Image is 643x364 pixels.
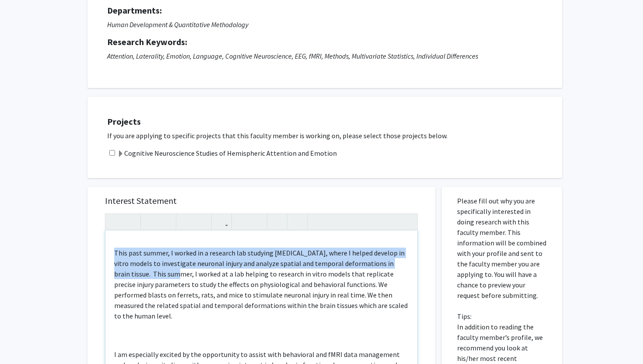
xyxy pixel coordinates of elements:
[107,5,162,16] strong: Departments:
[214,214,229,229] button: Link
[290,214,305,229] button: Insert horizontal rule
[123,214,138,229] button: Redo (Ctrl + Y)
[178,214,194,229] button: Superscript
[194,214,209,229] button: Subscript
[107,116,141,127] strong: Projects
[269,214,285,229] button: Remove format
[143,214,158,229] button: Strong (Ctrl + B)
[7,325,37,357] iframe: Chat
[117,148,337,158] label: Cognitive Neuroscience Studies of Hemispheric Attention and Emotion
[249,214,265,229] button: Ordered list
[107,36,187,47] strong: Research Keywords:
[105,196,418,206] h5: Interest Statement
[114,248,409,321] p: This past summer, I worked in a research lab studying [MEDICAL_DATA], where I helped develop in v...
[158,214,174,229] button: Emphasis (Ctrl + I)
[107,130,553,141] p: If you are applying to specific projects that this faculty member is working on, please select th...
[400,214,415,229] button: Fullscreen
[108,214,123,229] button: Undo (Ctrl + Z)
[107,52,478,60] i: Attention, Laterality, Emotion, Language, Cognitive Neuroscience, EEG, fMRI, Methods, Multivariat...
[107,20,248,29] i: Human Development & Quantitative Methodology
[234,214,249,229] button: Unordered list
